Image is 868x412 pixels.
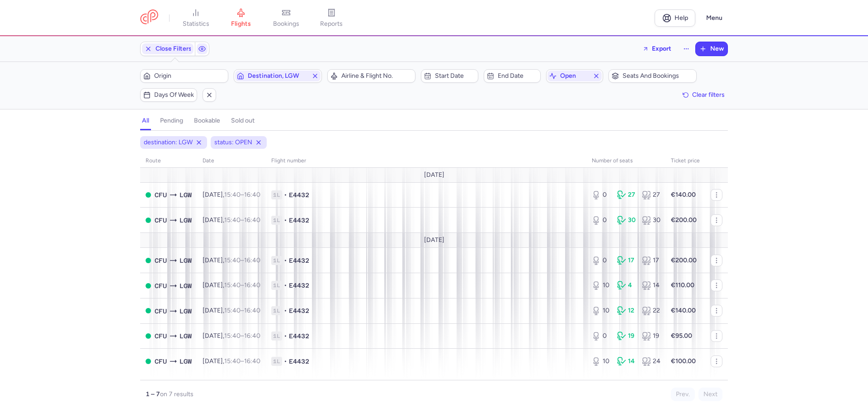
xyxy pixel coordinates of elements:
[224,332,241,340] time: 15:40
[234,69,322,83] button: Destination, LGW
[224,332,260,340] span: –
[642,256,660,265] div: 17
[652,45,671,52] span: Export
[271,331,282,341] span: 1L
[244,191,260,199] time: 16:40
[203,216,260,224] span: [DATE],
[289,331,309,341] span: E4432
[142,117,149,125] h4: all
[642,190,660,199] div: 27
[698,388,722,401] button: Next
[284,190,287,199] span: •
[592,306,610,315] div: 10
[140,154,197,168] th: route
[617,306,635,315] div: 12
[592,190,610,199] div: 0
[675,14,688,21] span: Help
[140,88,197,102] button: Days of week
[214,138,252,147] span: status: OPEN
[289,306,309,315] span: E4432
[146,218,151,223] span: OPEN
[224,191,260,199] span: –
[642,306,660,315] div: 22
[224,307,260,314] span: –
[155,306,167,316] span: Ioannis Kapodistrias, Corfu, Greece
[179,356,192,366] span: Gatwick, London, United Kingdom
[224,281,241,289] time: 15:40
[244,357,260,365] time: 16:40
[273,20,299,28] span: bookings
[264,8,309,28] a: bookings
[179,306,192,316] span: Gatwick, London, United Kingdom
[179,190,192,200] span: Gatwick, London, United Kingdom
[671,256,697,264] strong: €200.00
[154,91,194,99] span: Days of week
[160,390,193,398] span: on 7 results
[289,256,309,265] span: E4432
[284,281,287,290] span: •
[284,357,287,366] span: •
[160,117,183,125] h4: pending
[203,256,260,264] span: [DATE],
[271,190,282,199] span: 1L
[617,256,635,265] div: 17
[671,216,697,224] strong: €200.00
[224,357,241,365] time: 15:40
[701,9,728,27] button: Menu
[179,331,192,341] span: Gatwick, London, United Kingdom
[203,332,260,340] span: [DATE],
[271,216,282,225] span: 1L
[665,154,705,168] th: Ticket price
[309,8,354,28] a: reports
[327,69,415,83] button: Airline & Flight No.
[637,42,677,56] button: Export
[421,69,478,83] button: Start date
[224,216,260,224] span: –
[173,8,218,28] a: statistics
[592,357,610,366] div: 10
[289,190,309,199] span: E4432
[244,281,260,289] time: 16:40
[266,154,586,168] th: Flight number
[218,8,264,28] a: flights
[435,72,475,80] span: Start date
[609,69,697,83] button: Seats and bookings
[224,281,260,289] span: –
[671,307,696,314] strong: €140.00
[179,215,192,225] span: Gatwick, London, United Kingdom
[146,390,160,398] strong: 1 – 7
[248,72,308,80] span: Destination, LGW
[146,192,151,198] span: OPEN
[244,307,260,314] time: 16:40
[424,237,444,244] span: [DATE]
[289,281,309,290] span: E4432
[197,154,266,168] th: date
[179,281,192,291] span: LGW
[271,281,282,290] span: 1L
[592,216,610,225] div: 0
[284,306,287,315] span: •
[224,256,241,264] time: 15:40
[284,331,287,341] span: •
[671,332,692,340] strong: €95.00
[155,331,167,341] span: Ioannis Kapodistrias, Corfu, Greece
[284,256,287,265] span: •
[179,256,192,265] span: Gatwick, London, United Kingdom
[194,117,220,125] h4: bookable
[341,72,412,80] span: Airline & Flight No.
[224,357,260,365] span: –
[586,154,665,168] th: number of seats
[289,216,309,225] span: E4432
[271,357,282,366] span: 1L
[289,357,309,366] span: E4432
[679,88,728,102] button: Clear filters
[424,171,444,179] span: [DATE]
[617,190,635,199] div: 27
[617,357,635,366] div: 14
[183,20,209,28] span: statistics
[140,69,228,83] button: Origin
[203,191,260,199] span: [DATE],
[671,388,695,401] button: Prev.
[271,306,282,315] span: 1L
[224,307,241,314] time: 15:40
